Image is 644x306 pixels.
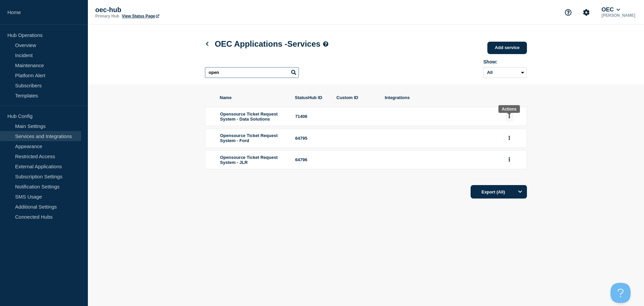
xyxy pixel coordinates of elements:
[561,5,575,19] button: Support
[505,111,514,122] button: group actions
[579,5,593,19] button: Account settings
[295,136,329,141] div: 64795
[295,95,328,100] span: StatusHub ID
[122,14,159,18] a: View Status Page
[295,157,329,162] div: 64796
[336,95,377,100] span: Custom ID
[483,59,527,64] div: Show:
[95,6,229,14] p: oec-hub
[220,133,278,143] span: Opensource Ticket Request System - Ford
[205,67,299,78] input: Search services
[514,185,527,199] button: Options
[385,95,497,100] span: Integrations
[471,185,527,199] button: Export (All)
[600,13,637,18] p: [PERSON_NAME]
[487,42,527,54] a: Add service
[600,6,621,13] button: OEC
[502,107,517,112] div: Actions
[220,112,278,122] span: Opensource Ticket Request System - Data Solutions
[505,133,514,143] button: group actions
[220,155,278,165] span: Opensource Ticket Request System - JLR
[483,67,527,78] select: Archived
[505,155,514,165] button: group actions
[220,95,287,100] span: Name
[205,39,328,49] h1: OEC Applications - Services
[610,283,631,303] iframe: Help Scout Beacon - Open
[295,114,329,119] div: 71406
[95,14,119,18] p: Primary Hub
